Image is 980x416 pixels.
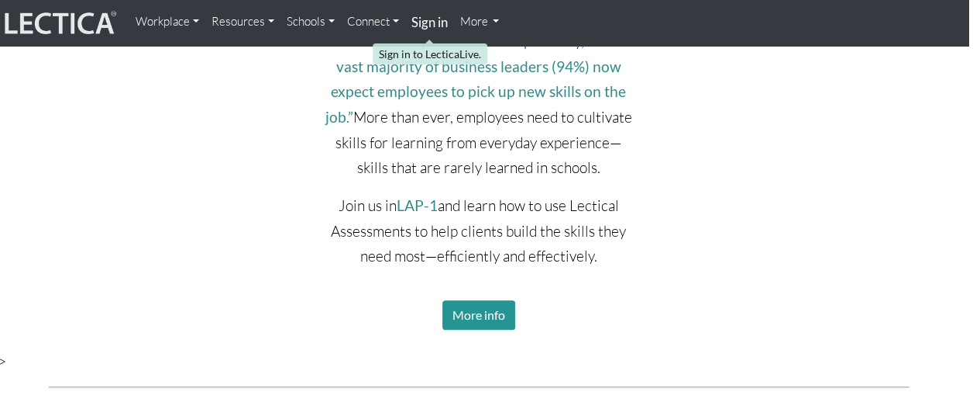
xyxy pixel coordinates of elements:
p: Join us in and learn how to use Lectical Assessments to help clients build the skills they need m... [323,193,634,269]
a: More [454,6,506,37]
img: lecticalive [1,9,117,38]
a: More info [442,300,515,330]
a: LAP-1 [397,196,438,214]
a: Sign in [405,6,454,40]
a: Schools [280,6,341,37]
strong: Sign in [411,14,448,30]
a: Workplace [129,6,205,37]
div: Sign in to LecticaLive. [373,43,487,64]
a: Resources [205,6,280,37]
a: Connect [341,6,405,37]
